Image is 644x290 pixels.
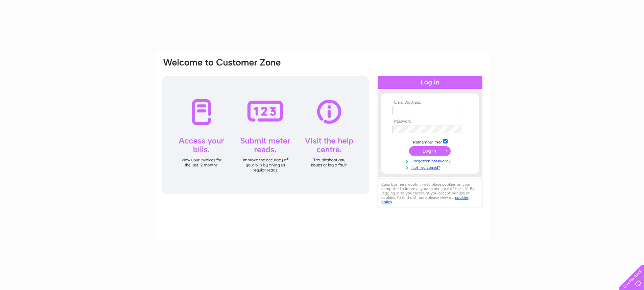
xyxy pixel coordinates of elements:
[391,100,469,105] th: Email Address:
[409,146,451,156] input: Submit
[378,179,482,208] div: Clear Business would like to place cookies on your computer to improve your experience of the sit...
[391,138,469,145] td: Remember me?
[392,164,469,170] a: Not registered?
[392,157,469,164] a: Forgotten password?
[391,119,469,124] th: Password:
[381,195,469,204] a: cookies policy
